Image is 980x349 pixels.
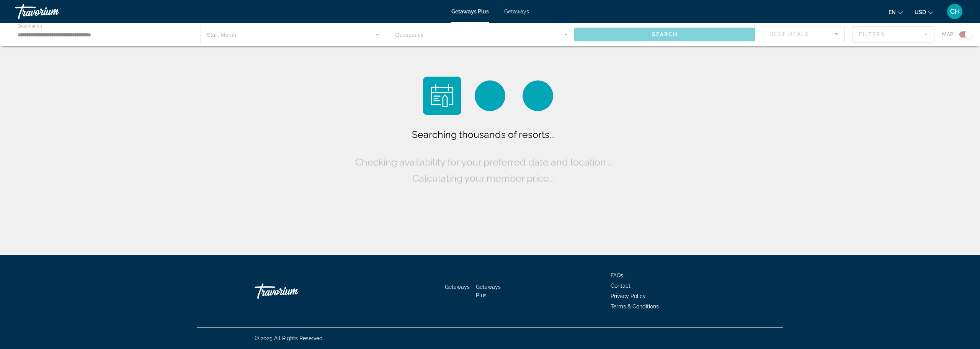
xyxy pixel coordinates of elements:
[915,7,933,18] button: Change currency
[915,9,926,15] span: USD
[412,172,555,184] span: Calculating your member price...
[355,156,612,168] span: Checking availability for your preferred date and location...
[889,7,903,18] button: Change language
[611,303,659,310] a: Terms & Conditions
[412,129,555,140] span: Searching thousands of resorts...
[445,284,470,290] a: Getaways
[611,272,623,279] a: FAQs
[255,280,331,303] a: Travorium
[950,8,960,15] span: CH
[945,3,965,20] button: User Menu
[451,8,489,15] a: Getaways Plus
[15,2,92,21] a: Travorium
[504,8,529,15] a: Getaways
[255,335,324,341] span: © 2025 All Rights Reserved.
[611,293,646,299] a: Privacy Policy
[889,9,896,15] span: en
[611,283,630,289] a: Contact
[476,284,501,298] a: Getaways Plus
